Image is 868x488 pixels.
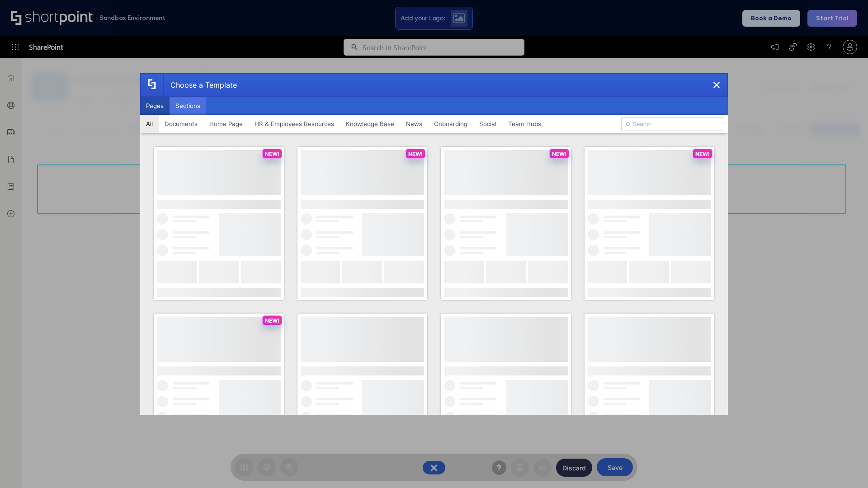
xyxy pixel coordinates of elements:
[163,74,237,96] div: Choose a Template
[140,97,170,115] button: Pages
[159,115,203,133] button: Documents
[695,150,710,157] p: NEW!
[140,73,728,415] div: template selector
[140,115,159,133] button: All
[473,115,502,133] button: Social
[265,317,279,324] p: NEW!
[170,97,206,115] button: Sections
[621,117,724,131] input: Search
[400,115,428,133] button: News
[502,115,547,133] button: Team Hubs
[823,445,868,488] iframe: Chat Widget
[428,115,473,133] button: Onboarding
[203,115,249,133] button: Home Page
[249,115,340,133] button: HR & Employees Resources
[408,150,423,157] p: NEW!
[340,115,400,133] button: Knowledge Base
[265,150,279,157] p: NEW!
[552,150,566,157] p: NEW!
